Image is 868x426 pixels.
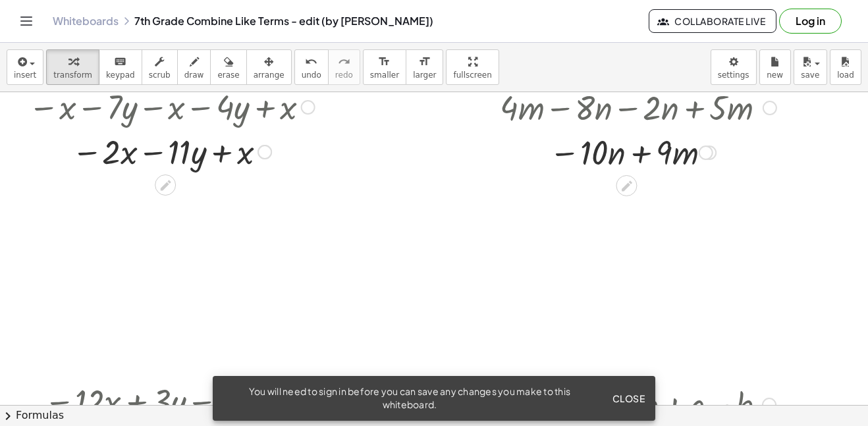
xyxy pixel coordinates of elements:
[16,11,37,32] button: Toggle navigation
[378,54,391,70] i: format_size
[155,174,176,196] div: Edit math
[363,49,406,85] button: format_sizesmaller
[305,54,317,70] i: undo
[779,9,842,34] button: Log in
[759,49,791,85] button: new
[418,54,431,70] i: format_size
[649,9,776,33] button: Collaborate Live
[794,49,827,85] button: save
[335,70,353,80] span: redo
[7,49,43,85] button: insert
[338,54,350,70] i: redo
[711,49,757,85] button: settings
[46,49,99,85] button: transform
[184,70,204,80] span: draw
[616,175,637,196] div: Edit math
[406,49,443,85] button: format_sizelarger
[106,70,135,80] span: keypad
[302,70,321,80] span: undo
[246,49,292,85] button: arrange
[149,70,171,80] span: scrub
[223,385,596,412] div: You will need to sign in before you can save any changes you make to this whiteboard.
[612,392,645,404] span: Close
[837,70,854,80] span: load
[142,49,178,85] button: scrub
[99,49,142,85] button: keyboardkeypad
[217,70,239,80] span: erase
[328,49,360,85] button: redoredo
[294,49,329,85] button: undoundo
[254,70,285,80] span: arrange
[446,49,499,85] button: fullscreen
[177,49,211,85] button: draw
[453,70,491,80] span: fullscreen
[53,70,92,80] span: transform
[801,70,819,80] span: save
[210,49,246,85] button: erase
[114,54,126,70] i: keyboard
[718,70,749,80] span: settings
[660,15,765,27] span: Collaborate Live
[767,70,783,80] span: new
[607,386,650,410] button: Close
[53,14,119,28] a: Whiteboards
[413,70,436,80] span: larger
[370,70,399,80] span: smaller
[14,70,36,80] span: insert
[830,49,861,85] button: load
